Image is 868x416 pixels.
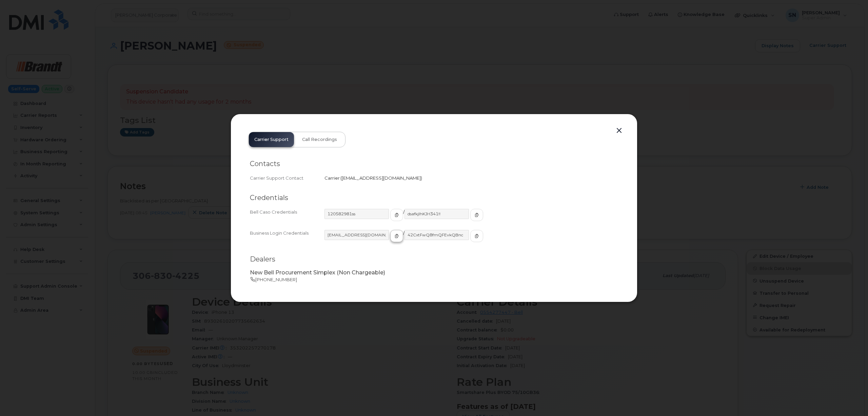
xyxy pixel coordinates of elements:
[250,276,618,283] p: [PHONE_NUMBER]
[390,209,403,221] button: copy to clipboard
[324,230,618,248] div: /
[342,175,421,181] span: [EMAIL_ADDRESS][DOMAIN_NAME]
[302,137,337,142] span: Call Recordings
[470,209,483,221] button: copy to clipboard
[250,230,324,248] div: Business Login Credentials
[250,209,324,227] div: Bell Caso Credentials
[324,209,618,227] div: /
[250,255,618,264] h2: Dealers
[470,230,483,242] button: copy to clipboard
[250,269,618,277] p: New Bell Procurement Simplex (Non Chargeable)
[390,230,403,242] button: copy to clipboard
[250,194,618,202] h2: Credentials
[324,175,340,181] span: Carrier
[250,175,324,181] div: Carrier Support Contact
[250,160,618,168] h2: Contacts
